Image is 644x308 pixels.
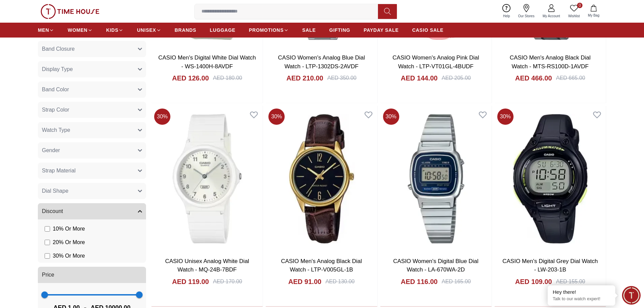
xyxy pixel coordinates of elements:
[566,14,582,19] span: Wishlist
[412,27,444,33] span: CASIO SALE
[42,45,75,53] span: Band Closure
[42,126,70,134] span: Watch Type
[213,74,242,82] div: AED 180.00
[42,65,73,73] span: Display Type
[38,122,146,138] button: Watch Type
[302,27,316,33] span: SALE
[553,296,610,302] p: Talk to our watch expert!
[38,81,146,98] button: Band Color
[540,14,563,19] span: My Account
[514,3,539,20] a: Our Stores
[213,278,242,286] div: AED 170.00
[442,278,471,286] div: AED 165.00
[392,54,479,70] a: CASIO Women's Analog Pink Dial Watch - LTP-VT01GL-4BUDF
[585,13,602,18] span: My Bag
[401,73,438,83] h4: AED 144.00
[45,253,50,259] input: 30% Or More
[302,24,316,36] a: SALE
[364,24,399,36] a: PAYDAY SALE
[53,238,85,246] span: 20 % Or More
[38,183,146,199] button: Dial Shape
[329,27,350,33] span: GIFTING
[516,14,537,19] span: Our Stores
[268,109,285,125] span: 30 %
[442,74,471,82] div: AED 205.00
[38,24,54,36] a: MEN
[137,27,156,33] span: UNISEX
[42,271,54,279] span: Price
[165,258,249,273] a: CASIO Unisex Analog White Dial Watch - MQ-24B-7BDF
[383,109,399,125] span: 30 %
[68,24,93,36] a: WOMEN
[249,24,289,36] a: PROMOTIONS
[210,24,236,36] a: LUGGAGE
[42,167,76,175] span: Strap Material
[42,187,68,195] span: Dial Shape
[38,61,146,77] button: Display Type
[401,277,438,286] h4: AED 116.00
[38,102,146,118] button: Strap Color
[53,225,85,233] span: 10 % Or More
[577,3,582,8] span: 0
[38,27,49,33] span: MEN
[266,106,377,251] img: CASIO Men's Analog Black Dial Watch - LTP-V005GL-1B
[281,258,362,273] a: CASIO Men's Analog Black Dial Watch - LTP-V005GL-1B
[364,27,399,33] span: PAYDAY SALE
[38,41,146,57] button: Band Closure
[515,277,552,286] h4: AED 109.00
[515,73,552,83] h4: AED 466.00
[502,258,598,273] a: CASIO Men's Digital Grey Dial Watch - LW-203-1B
[499,3,514,20] a: Help
[500,14,513,19] span: Help
[495,106,606,251] img: CASIO Men's Digital Grey Dial Watch - LW-203-1B
[172,277,209,286] h4: AED 119.00
[42,86,69,94] span: Band Color
[137,24,161,36] a: UNISEX
[42,146,60,155] span: Gender
[38,267,146,283] button: Price
[45,226,50,232] input: 10% Or More
[158,54,256,70] a: CASIO Men's Digital White Dial Watch - WS-1400H-8AVDF
[38,163,146,179] button: Strap Material
[556,74,585,82] div: AED 665.00
[68,27,88,33] span: WOMEN
[53,252,85,260] span: 30 % Or More
[327,74,356,82] div: AED 350.00
[556,278,585,286] div: AED 155.00
[393,258,478,273] a: CASIO Women's Digital Blue Dial Watch - LA-670WA-2D
[622,286,641,305] div: Chat Widget
[288,277,321,286] h4: AED 91.00
[172,73,209,83] h4: AED 126.00
[553,289,610,295] div: Hey there!
[154,109,170,125] span: 30 %
[380,106,492,251] img: CASIO Women's Digital Blue Dial Watch - LA-670WA-2D
[45,240,50,245] input: 20% Or More
[564,3,584,20] a: 0Wishlist
[210,27,236,33] span: LUGGAGE
[151,106,263,251] img: CASIO Unisex Analog White Dial Watch - MQ-24B-7BDF
[497,109,514,125] span: 30 %
[278,54,365,70] a: CASIO Women's Analog Blue Dial Watch - LTP-1302DS-2AVDF
[106,24,123,36] a: KIDS
[175,24,196,36] a: BRANDS
[42,207,63,215] span: Discount
[42,106,69,114] span: Strap Color
[38,203,146,219] button: Discount
[326,278,355,286] div: AED 130.00
[286,73,323,83] h4: AED 210.00
[584,3,603,19] button: My Bag
[38,142,146,159] button: Gender
[412,24,444,36] a: CASIO SALE
[329,24,350,36] a: GIFTING
[41,4,99,19] img: ...
[510,54,591,70] a: CASIO Men's Analog Black Dial Watch - MTS-RS100D-1AVDF
[106,27,118,33] span: KIDS
[249,27,284,33] span: PROMOTIONS
[175,27,196,33] span: BRANDS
